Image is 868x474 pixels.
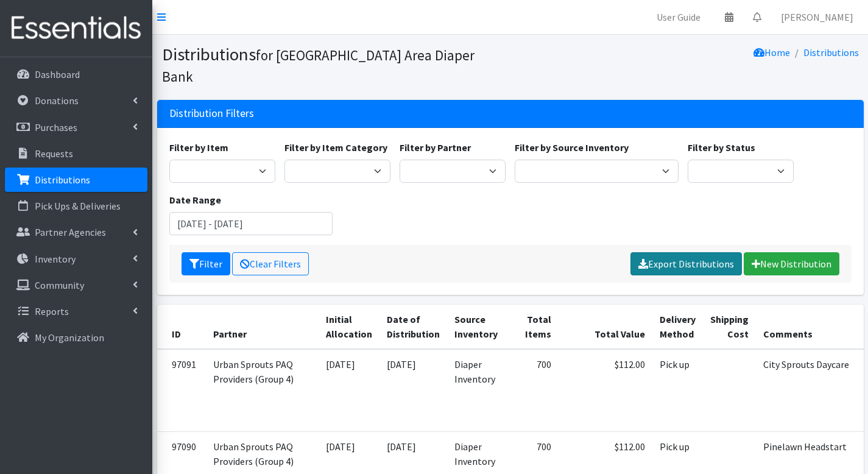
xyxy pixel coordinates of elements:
label: Filter by Status [688,140,755,155]
a: Reports [5,299,147,324]
p: Inventory [35,253,76,265]
button: Filter [182,252,230,275]
a: Distributions [5,168,147,192]
td: [DATE] [379,349,447,431]
td: Diaper Inventory [447,349,505,431]
a: Donations [5,88,147,113]
a: Clear Filters [232,252,309,275]
td: Urban Sprouts PAQ Providers (Group 4) [206,349,319,431]
p: My Organization [35,331,104,344]
p: Purchases [35,121,77,133]
p: Reports [35,305,69,317]
h1: Distributions [162,44,506,86]
a: Distributions [803,46,859,58]
a: Export Distributions [630,252,742,275]
a: Pick Ups & Deliveries [5,194,147,218]
p: Partner Agencies [35,226,106,238]
img: HumanEssentials [5,8,147,49]
td: 700 [505,349,559,431]
th: Initial Allocation [319,305,379,349]
a: User Guide [647,5,710,29]
a: Home [753,46,790,58]
p: Requests [35,147,73,160]
a: [PERSON_NAME] [771,5,863,29]
th: Total Value [559,305,652,349]
td: $112.00 [559,349,652,431]
a: Dashboard [5,62,147,87]
th: ID [157,305,206,349]
a: Inventory [5,247,147,271]
th: Date of Distribution [379,305,447,349]
td: 97091 [157,349,206,431]
p: Donations [35,94,79,107]
label: Filter by Source Inventory [515,140,629,155]
p: Distributions [35,174,90,186]
small: for [GEOGRAPHIC_DATA] Area Diaper Bank [162,46,475,85]
a: Partner Agencies [5,220,147,244]
a: New Distribution [744,252,839,275]
th: Comments [756,305,861,349]
h3: Distribution Filters [169,107,254,120]
th: Partner [206,305,319,349]
td: Pick up [652,349,703,431]
label: Filter by Partner [400,140,471,155]
td: [DATE] [319,349,379,431]
input: January 1, 2011 - December 31, 2011 [169,212,333,235]
td: City Sprouts Daycare [756,349,861,431]
a: Requests [5,141,147,166]
th: Shipping Cost [703,305,756,349]
p: Community [35,279,84,291]
a: My Organization [5,325,147,350]
th: Delivery Method [652,305,703,349]
th: Total Items [505,305,559,349]
label: Filter by Item Category [284,140,387,155]
th: Source Inventory [447,305,505,349]
label: Filter by Item [169,140,228,155]
a: Community [5,273,147,297]
label: Date Range [169,193,221,207]
a: Purchases [5,115,147,140]
p: Pick Ups & Deliveries [35,200,121,212]
p: Dashboard [35,68,80,80]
